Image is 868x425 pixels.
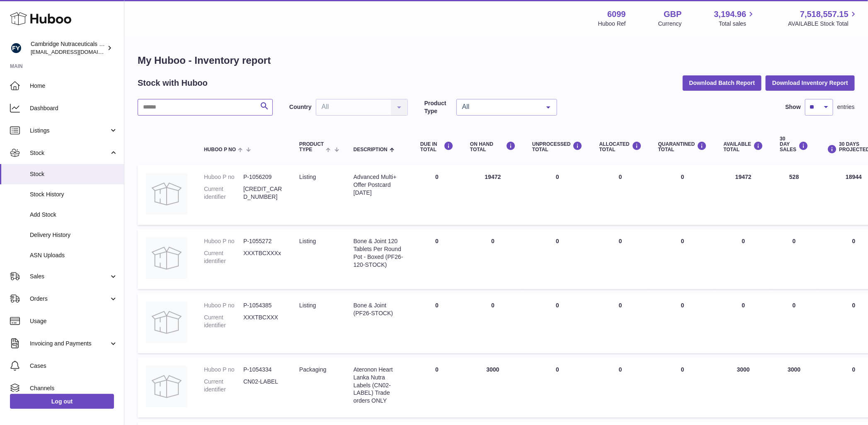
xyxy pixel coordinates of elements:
span: listing [299,174,316,180]
dt: Current identifier [204,314,243,329]
td: 19472 [715,165,772,225]
span: 0 [681,366,684,373]
div: Cambridge Nutraceuticals Ltd [31,40,105,56]
span: listing [299,238,316,244]
div: ALLOCATED Total [599,141,642,152]
span: ASN Uploads [30,251,118,259]
h2: Stock with Huboo [138,77,208,89]
td: 0 [591,357,650,418]
span: Product Type [299,142,324,152]
img: product image [146,173,187,215]
dd: CN02-LABEL [243,378,283,394]
span: All [460,103,540,111]
div: Advanced Multi+ Offer Postcard [DATE] [354,173,404,197]
td: 0 [715,293,772,353]
button: Download Inventory Report [766,75,855,90]
td: 0 [771,229,817,289]
td: 0 [591,293,650,353]
span: Home [30,82,118,90]
div: Bone & Joint 120 Tablets Per Round Pot - Boxed (PF26-120-STOCK) [354,237,404,269]
button: Download Batch Report [683,75,762,90]
span: Total sales [719,20,756,28]
td: 528 [771,165,817,225]
dt: Current identifier [204,378,243,394]
div: Bone & Joint (PF26-STOCK) [354,302,404,317]
span: 3,194.96 [714,9,747,20]
td: 0 [524,165,591,225]
span: Stock [30,170,118,178]
a: 7,518,557.15 AVAILABLE Stock Total [788,9,858,28]
dd: P-1055272 [243,237,283,245]
div: DUE IN TOTAL [420,141,453,152]
img: product image [146,237,187,279]
div: Currency [658,20,682,28]
td: 0 [462,293,524,353]
span: Description [354,147,388,152]
span: Listings [30,127,109,135]
span: 0 [681,174,684,180]
span: Invoicing and Payments [30,340,109,348]
span: Huboo P no [204,147,236,152]
td: 0 [524,229,591,289]
label: Country [289,103,312,111]
span: Orders [30,295,109,303]
td: 0 [771,293,817,353]
td: 0 [412,293,462,353]
span: Add Stock [30,211,118,219]
div: AVAILABLE Total [724,141,764,152]
td: 0 [715,229,772,289]
span: packaging [299,366,326,373]
td: 3000 [771,357,817,418]
span: listing [299,302,316,309]
img: huboo@camnutra.com [10,42,22,54]
div: Ateronon Heart Lanka Nutra Labels (CN02-LABEL) Trade orders ONLY [354,366,404,405]
span: AVAILABLE Stock Total [788,20,858,28]
dt: Huboo P no [204,237,243,245]
span: Channels [30,384,118,392]
td: 0 [591,229,650,289]
td: 0 [524,293,591,353]
span: Cases [30,362,118,370]
strong: 6099 [607,9,626,20]
dd: P-1054385 [243,302,283,309]
span: Dashboard [30,104,118,112]
label: Product Type [424,99,452,115]
span: entries [837,103,855,111]
dd: P-1056209 [243,173,283,181]
dt: Huboo P no [204,302,243,309]
img: product image [146,302,187,343]
td: 0 [412,229,462,289]
span: Delivery History [30,231,118,239]
span: 0 [681,238,684,244]
td: 0 [412,165,462,225]
span: 0 [681,302,684,309]
div: Huboo Ref [598,20,626,28]
dt: Current identifier [204,249,243,265]
div: 30 DAY SALES [780,136,808,153]
div: ON HAND Total [470,141,516,152]
label: Show [786,103,801,111]
dd: P-1054334 [243,366,283,374]
dd: [CREDIT_CARD_NUMBER] [243,185,283,201]
td: 3000 [715,357,772,418]
td: 0 [462,229,524,289]
a: Log out [10,394,114,409]
dd: XXXTBCXXX [243,314,283,329]
span: [EMAIL_ADDRESS][DOMAIN_NAME] [31,48,122,55]
strong: GBP [664,9,681,20]
td: 19472 [462,165,524,225]
span: Stock History [30,191,118,198]
td: 3000 [462,357,524,418]
dt: Current identifier [204,185,243,201]
span: Stock [30,149,109,157]
span: 7,518,557.15 [800,9,849,20]
dd: XXXTBCXXXx [243,249,283,265]
span: Usage [30,317,118,325]
td: 0 [591,165,650,225]
td: 0 [524,357,591,418]
span: Sales [30,273,109,280]
img: product image [146,366,187,407]
div: QUARANTINED Total [658,141,707,152]
a: 3,194.96 Total sales [714,9,756,28]
h1: My Huboo - Inventory report [138,54,855,67]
